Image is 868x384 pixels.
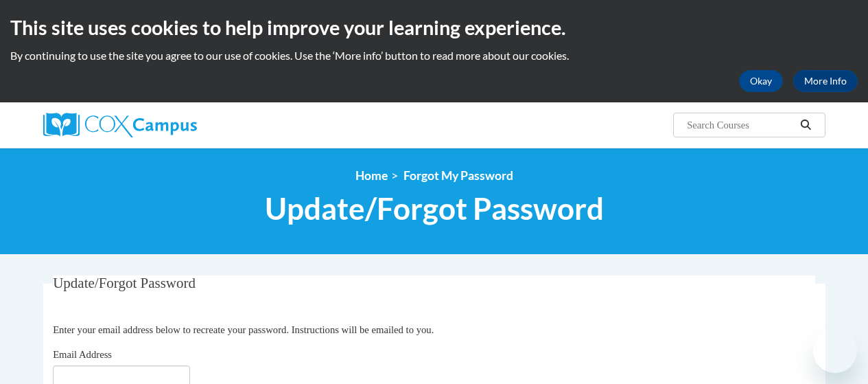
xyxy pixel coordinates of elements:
a: Cox Campus [43,113,290,137]
span: Email Address [53,349,112,360]
span: Enter your email address below to recreate your password. Instructions will be emailed to you. [53,324,434,335]
a: More Info [793,70,858,92]
img: Cox Campus [43,113,197,137]
button: Search [795,117,816,133]
span: Update/Forgot Password [265,190,604,227]
iframe: Button to launch messaging window [813,329,857,373]
span: Forgot My Password [403,168,513,183]
button: Okay [739,70,783,92]
p: By continuing to use the site you agree to our use of cookies. Use the ‘More info’ button to read... [10,48,858,63]
a: Home [355,168,388,183]
span: Update/Forgot Password [53,275,196,291]
input: Search Courses [685,117,795,133]
h2: This site uses cookies to help improve your learning experience. [10,14,858,41]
